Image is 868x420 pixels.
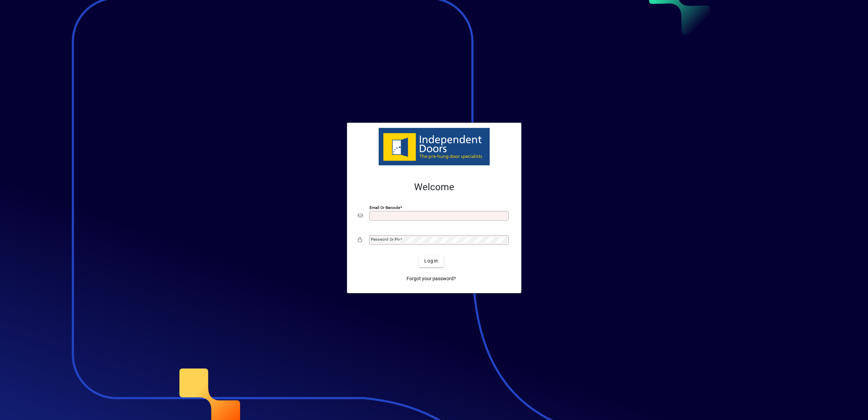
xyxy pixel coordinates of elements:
span: Login [424,257,438,265]
mat-label: Email or Barcode [369,205,400,210]
mat-label: Password or Pin [371,237,400,242]
h2: Welcome [358,181,510,193]
button: Login [419,255,444,267]
span: Forgot your password? [407,275,456,282]
a: Forgot your password? [404,273,459,285]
